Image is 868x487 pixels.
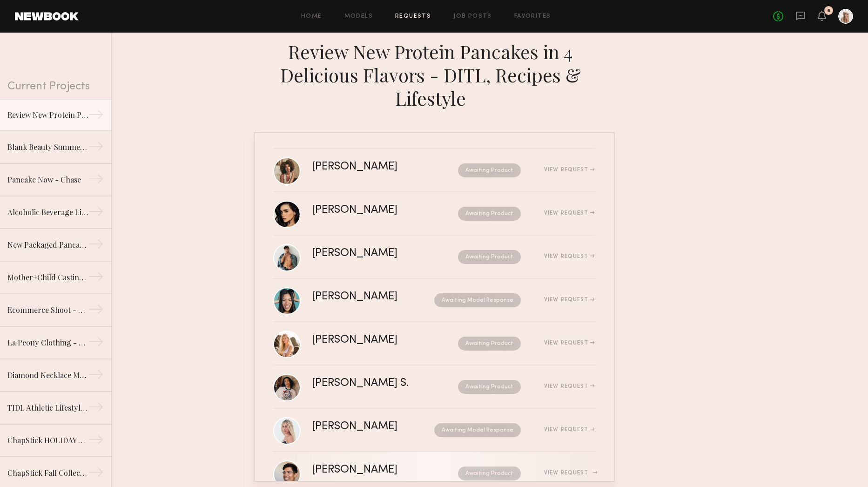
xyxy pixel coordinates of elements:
div: → [88,302,104,320]
a: [PERSON_NAME]Awaiting ProductView Request [273,322,595,365]
div: → [88,432,104,451]
div: View Request [544,254,595,259]
div: [PERSON_NAME] [312,162,428,172]
div: → [88,269,104,288]
div: ChapStick HOLIDAY CAMPAIGN [7,435,88,446]
div: [PERSON_NAME] [312,248,428,259]
nb-request-status: Awaiting Product [458,337,521,351]
a: Favorites [514,14,551,20]
div: → [88,465,104,483]
div: → [88,399,104,418]
div: TIDL Athletic Lifestyle Shoot [7,402,88,413]
div: View Request [544,167,595,173]
nb-request-status: Awaiting Model Response [434,293,521,307]
div: Diamond Necklace Model [7,370,88,381]
a: Models [344,14,373,20]
div: ChapStick Fall Collection Campaign [7,467,88,479]
div: View Request [544,427,595,433]
a: [PERSON_NAME]Awaiting ProductView Request [273,236,595,279]
a: [PERSON_NAME]Awaiting Model ResponseView Request [273,409,595,452]
div: Blank Beauty Summer-Fall Campaign (Nail Polish) [7,142,88,153]
div: → [88,204,104,223]
a: [PERSON_NAME] S.Awaiting ProductView Request [273,365,595,409]
a: [PERSON_NAME]Awaiting ProductView Request [273,149,595,192]
div: New Packaged Pancake Brand - Launch Lifestyle Shoot [7,239,88,250]
div: [PERSON_NAME] S. [312,378,433,389]
nb-request-status: Awaiting Product [458,467,521,480]
div: View Request [544,384,595,389]
a: Home [301,14,322,20]
div: → [88,334,104,353]
div: [PERSON_NAME] [312,205,428,216]
nb-request-status: Awaiting Product [458,163,521,177]
div: → [88,107,104,126]
div: → [88,171,104,190]
div: View Request [544,470,595,476]
nb-request-status: Awaiting Model Response [434,423,521,437]
div: [PERSON_NAME] [312,465,428,475]
div: Review New Protein Pancakes in 4 Delicious Flavors - DITL, Recipes & Lifestyle [254,40,615,110]
nb-request-status: Awaiting Product [458,250,521,264]
div: Review New Protein Pancakes in 4 Delicious Flavors - DITL, Recipes & Lifestyle [7,109,88,121]
nb-request-status: Awaiting Product [458,380,521,394]
div: → [88,367,104,386]
div: [PERSON_NAME] [312,421,416,432]
div: Mother+Child Casting Call! Please read - MAJOR BRAND NAME (NDA) [7,272,88,283]
a: Requests [395,14,431,20]
div: Alcoholic Beverage Lifestyle Shoot [7,207,88,218]
div: View Request [544,297,595,303]
div: → [88,237,104,255]
a: Job Posts [453,14,492,20]
nb-request-status: Awaiting Product [458,207,521,221]
div: [PERSON_NAME] [312,291,416,302]
a: [PERSON_NAME]Awaiting ProductView Request [273,192,595,236]
div: → [88,139,104,157]
div: Pancake Now - Chase [7,174,88,185]
a: [PERSON_NAME]Awaiting Model ResponseView Request [273,279,595,322]
div: [PERSON_NAME] [312,335,428,345]
div: La Peony Clothing - Spring 2025 Lookbook [7,337,88,348]
div: View Request [544,340,595,346]
div: Ecommerce Shoot - New Scrubs Brand [7,304,88,316]
div: View Request [544,210,595,216]
div: 6 [827,8,830,14]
